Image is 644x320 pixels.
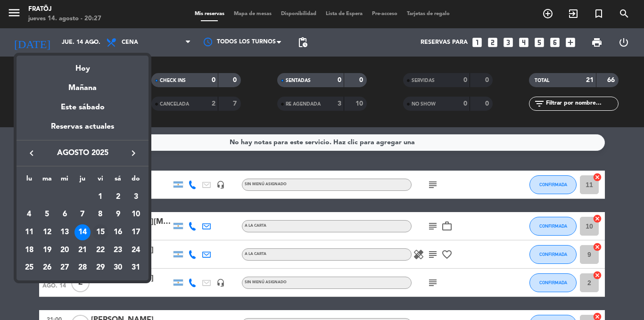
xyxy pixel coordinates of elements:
td: 12 de agosto de 2025 [38,223,56,241]
td: 26 de agosto de 2025 [38,259,56,277]
div: 27 [57,260,73,276]
th: sábado [109,173,127,188]
td: 22 de agosto de 2025 [91,241,109,259]
td: 21 de agosto de 2025 [74,241,91,259]
td: 24 de agosto de 2025 [127,241,145,259]
th: domingo [127,173,145,188]
div: 6 [57,206,73,222]
th: viernes [91,173,109,188]
th: miércoles [56,173,74,188]
td: 28 de agosto de 2025 [74,259,91,277]
td: 10 de agosto de 2025 [127,206,145,224]
td: 6 de agosto de 2025 [56,206,74,224]
td: 3 de agosto de 2025 [127,188,145,206]
td: 30 de agosto de 2025 [109,259,127,277]
div: 15 [92,224,108,240]
div: 28 [74,260,91,276]
div: 26 [39,260,55,276]
div: Reservas actuales [17,121,149,140]
div: 30 [110,260,126,276]
div: 3 [128,189,144,205]
td: 9 de agosto de 2025 [109,206,127,224]
div: Mañana [17,75,149,94]
td: 14 de agosto de 2025 [74,223,91,241]
div: 31 [128,260,144,276]
div: 18 [21,242,37,258]
td: 8 de agosto de 2025 [91,206,109,224]
td: 7 de agosto de 2025 [74,206,91,224]
div: Hoy [17,56,149,75]
td: 27 de agosto de 2025 [56,259,74,277]
td: 4 de agosto de 2025 [20,206,38,224]
td: 17 de agosto de 2025 [127,223,145,241]
div: 11 [21,224,37,240]
th: martes [38,173,56,188]
td: 29 de agosto de 2025 [91,259,109,277]
div: 17 [128,224,144,240]
div: 29 [92,260,108,276]
td: 11 de agosto de 2025 [20,223,38,241]
i: keyboard_arrow_right [128,148,139,159]
td: 25 de agosto de 2025 [20,259,38,277]
div: 23 [110,242,126,258]
div: 22 [92,242,108,258]
td: 5 de agosto de 2025 [38,206,56,224]
th: jueves [74,173,91,188]
td: 19 de agosto de 2025 [38,241,56,259]
td: AGO. [20,188,91,206]
div: 10 [128,206,144,222]
div: 16 [110,224,126,240]
i: keyboard_arrow_left [26,148,37,159]
div: 1 [92,189,108,205]
td: 31 de agosto de 2025 [127,259,145,277]
div: Este sábado [17,94,149,121]
div: 4 [21,206,37,222]
div: 5 [39,206,55,222]
td: 20 de agosto de 2025 [56,241,74,259]
div: 24 [128,242,144,258]
div: 8 [92,206,108,222]
span: agosto 2025 [40,147,125,159]
div: 25 [21,260,37,276]
td: 1 de agosto de 2025 [91,188,109,206]
div: 20 [57,242,73,258]
button: keyboard_arrow_left [23,147,40,159]
div: 12 [39,224,55,240]
button: keyboard_arrow_right [125,147,142,159]
td: 15 de agosto de 2025 [91,223,109,241]
td: 2 de agosto de 2025 [109,188,127,206]
th: lunes [20,173,38,188]
div: 9 [110,206,126,222]
td: 23 de agosto de 2025 [109,241,127,259]
div: 19 [39,242,55,258]
div: 14 [74,224,91,240]
td: 16 de agosto de 2025 [109,223,127,241]
div: 21 [74,242,91,258]
td: 13 de agosto de 2025 [56,223,74,241]
div: 7 [74,206,91,222]
td: 18 de agosto de 2025 [20,241,38,259]
div: 2 [110,189,126,205]
div: 13 [57,224,73,240]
